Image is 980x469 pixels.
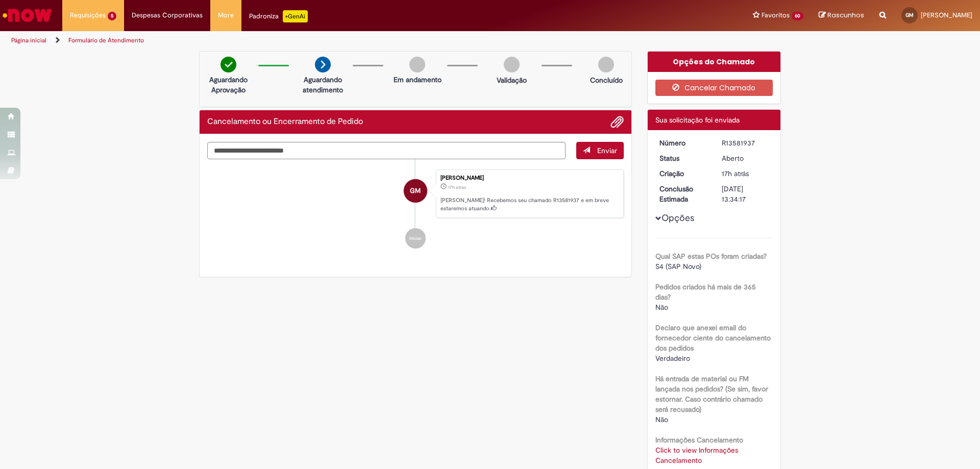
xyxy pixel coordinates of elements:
time: 30/09/2025 14:34:13 [448,184,466,190]
div: 30/09/2025 14:34:13 [722,168,769,179]
span: 60 [792,12,803,20]
b: Declaro que anexei email do fornecedor ciente do cancelamento dos pedidos [655,323,771,353]
img: ServiceNow [1,5,54,26]
a: Formulário de Atendimento [68,36,144,44]
dt: Conclusão Estimada [652,184,715,204]
time: 30/09/2025 14:34:13 [722,169,749,178]
div: Padroniza [249,10,308,22]
img: img-circle-grey.png [409,57,425,72]
div: Gabriel Marques [404,179,427,203]
span: Requisições [70,10,106,20]
textarea: Digite sua mensagem aqui... [207,142,566,159]
a: Página inicial [11,36,46,44]
span: Não [655,415,668,424]
div: R13581937 [722,138,769,148]
span: More [218,10,234,20]
dt: Status [652,153,715,163]
p: +GenAi [283,10,308,22]
p: Aguardando atendimento [298,75,348,95]
a: Click to view Informações Cancelamento [655,446,738,465]
p: Em andamento [394,75,442,85]
span: 5 [108,12,116,20]
img: arrow-next.png [315,57,331,72]
span: S4 (SAP Novo) [655,262,701,271]
p: [PERSON_NAME]! Recebemos seu chamado R13581937 e em breve estaremos atuando. [440,196,618,212]
b: Informações Cancelamento [655,435,743,445]
b: Há entrada de material ou FM lançada nos pedidos? (Se sim, favor estornar. Caso contrário chamado... [655,374,768,414]
span: Despesas Corporativas [132,10,203,20]
p: Concluído [590,75,623,85]
div: [DATE] 13:34:17 [722,184,769,204]
div: [PERSON_NAME] [440,175,618,181]
img: check-circle-green.png [220,57,236,72]
span: GM [905,12,914,18]
p: Validação [497,75,527,85]
dt: Criação [652,168,715,179]
button: Adicionar anexos [610,115,624,129]
div: Opções do Chamado [648,52,781,72]
img: img-circle-grey.png [598,57,614,72]
ul: Trilhas de página [8,31,646,50]
p: Aguardando Aprovação [204,75,253,95]
span: Verdadeiro [655,354,690,363]
ul: Histórico de tíquete [207,159,624,259]
div: Aberto [722,153,769,163]
span: [PERSON_NAME] [921,11,972,19]
span: Enviar [597,146,617,155]
dt: Número [652,138,715,148]
li: Gabriel Marques [207,169,624,218]
span: Favoritos [762,10,790,20]
span: Sua solicitação foi enviada [655,115,740,125]
span: 17h atrás [722,169,749,178]
a: Rascunhos [819,11,864,20]
button: Cancelar Chamado [655,80,773,96]
button: Enviar [576,142,624,159]
img: img-circle-grey.png [504,57,520,72]
h2: Cancelamento ou Encerramento de Pedido Histórico de tíquete [207,117,363,127]
span: Não [655,303,668,312]
span: Rascunhos [827,10,864,20]
b: Pedidos criados há mais de 365 dias? [655,282,756,302]
span: 17h atrás [448,184,466,190]
b: Qual SAP estas POs foram criadas? [655,252,767,261]
span: GM [410,179,421,203]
